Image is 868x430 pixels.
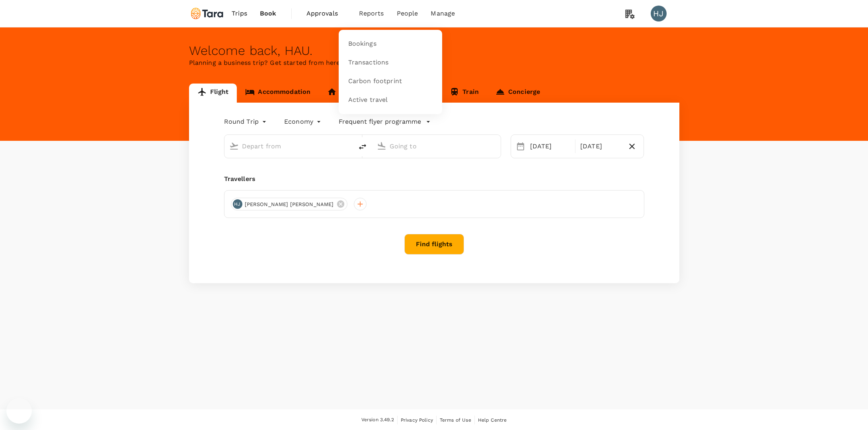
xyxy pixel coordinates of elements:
input: Going to [390,140,484,152]
a: Flight [189,84,237,103]
span: Transactions [348,58,389,67]
span: Version 3.49.2 [361,416,394,424]
div: Travellers [224,174,644,184]
span: Active travel [348,95,388,105]
img: Tara Climate Ltd [189,5,226,22]
button: Frequent flyer programme [339,117,431,126]
div: [DATE] [577,138,624,154]
span: Reports [359,9,384,18]
span: Terms of Use [440,417,471,423]
a: Privacy Policy [401,416,433,424]
button: delete [353,137,372,156]
div: Economy [284,115,323,128]
a: Long stay [319,84,380,103]
p: Frequent flyer programme [339,117,421,126]
span: Book [260,9,277,18]
button: Open [347,145,349,147]
div: HJ[PERSON_NAME] [PERSON_NAME] [231,198,347,210]
a: Carbon footprint [343,72,437,91]
a: Terms of Use [440,416,471,424]
span: People [397,9,418,18]
span: [PERSON_NAME] [PERSON_NAME] [240,200,339,208]
button: Find flights [404,234,464,255]
span: Carbon footprint [348,77,402,86]
div: HJ [651,6,667,21]
span: Manage [431,9,455,18]
div: Round Trip [224,115,269,128]
span: Approvals [306,9,346,18]
a: Transactions [343,53,437,72]
a: Help Centre [478,416,507,424]
span: Trips [232,9,247,18]
span: Help Centre [478,417,507,423]
div: [DATE] [527,138,573,154]
div: HJ [233,199,242,209]
iframe: Button to launch messaging window [6,398,32,424]
a: Accommodation [237,84,319,103]
p: Planning a business trip? Get started from here. [189,58,679,68]
button: Open [495,145,497,147]
a: Bookings [343,35,437,53]
span: Bookings [348,39,376,49]
div: Welcome back , HAU . [189,43,679,58]
span: Privacy Policy [401,417,433,423]
a: Train [441,84,487,103]
a: Active travel [343,91,437,109]
a: Concierge [487,84,548,103]
input: Depart from [242,140,336,152]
